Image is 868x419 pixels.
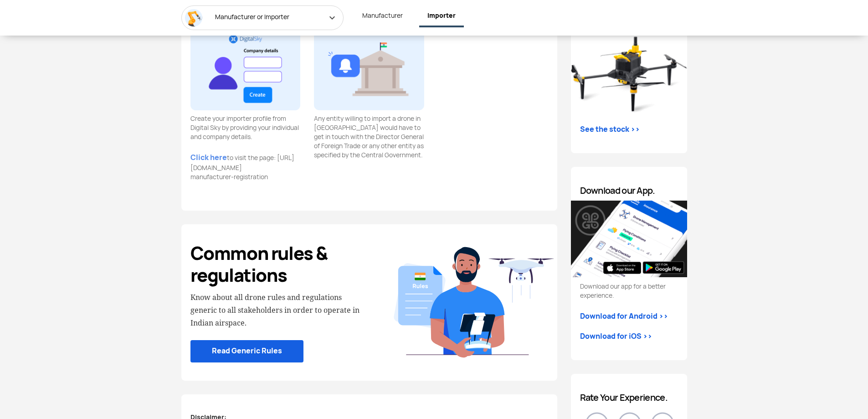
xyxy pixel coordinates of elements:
[314,28,424,110] img: Notify before importing
[580,311,668,322] a: Download for Android >>
[580,392,678,403] h4: Rate Your Experience.
[314,114,424,160] p: Any entity willing to import a drone in [GEOGRAPHIC_DATA] would have to get in touch with the Dir...
[213,13,295,21] span: Manufacturer or Importer
[190,340,303,362] a: Read Generic Rules
[580,185,678,196] h4: Download our App.
[190,152,227,163] a: Click here
[185,9,203,27] img: Manufacturer or Importer
[580,282,678,300] p: Download our app for a better experience.
[190,291,363,329] p: Know about all drone rules and regulations generic to all stakeholders in order to operate in Ind...
[580,124,640,135] a: See the stock >>
[580,331,652,342] a: Download for iOS >>
[190,243,363,286] h3: Common rules & regulations
[190,152,301,181] p: to visit the page: [URL][DOMAIN_NAME] manufacturer-registration
[571,201,687,278] img: Download our App.
[419,5,464,27] a: Importer
[190,28,301,110] img: Create your profile from Digital Sky
[354,5,411,26] a: Manufacturer
[190,114,301,141] p: Create your importer profile from Digital Sky by providing your individual and company details.
[571,36,687,113] img: Did you know about NPNT drones?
